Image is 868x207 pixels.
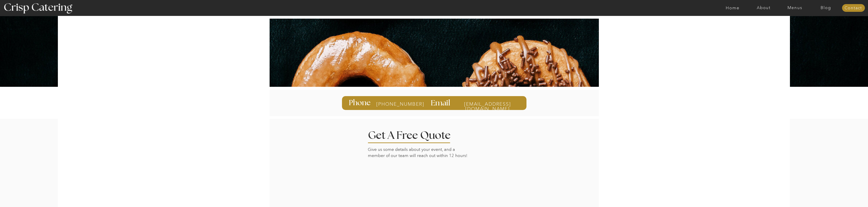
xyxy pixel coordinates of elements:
a: About [748,6,779,10]
a: Contact [842,6,865,10]
a: Blog [810,6,841,10]
a: [PHONE_NUMBER] [376,102,412,107]
h3: Phone [349,99,372,107]
a: [EMAIL_ADDRESS][DOMAIN_NAME] [455,102,520,106]
iframe: podium webchat widget bubble [823,184,868,207]
a: Home [717,6,748,10]
a: Menus [779,6,810,10]
h2: Get A Free Quote [368,130,465,139]
p: Give us some details about your event, and a member of our team will reach out within 12 hours! [368,147,471,160]
h3: Email [431,99,452,107]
